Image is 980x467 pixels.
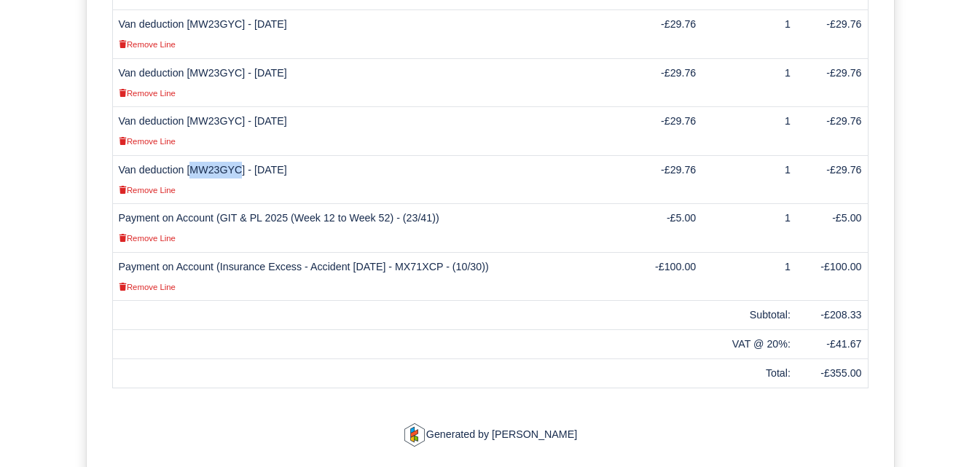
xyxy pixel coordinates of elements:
[112,204,628,253] td: Payment on Account (GIT & PL 2025 (Week 12 to Week 52) - (23/41))
[702,204,796,253] td: 1
[702,10,796,59] td: 1
[796,10,868,59] td: -£29.76
[628,252,702,301] td: -£100.00
[112,155,628,204] td: Van deduction [MW23GYC] - [DATE]
[796,107,868,156] td: -£29.76
[119,137,176,146] small: Remove Line
[112,107,628,156] td: Van deduction [MW23GYC] - [DATE]
[796,155,868,204] td: -£29.76
[628,58,702,107] td: -£29.76
[119,87,176,98] a: Remove Line
[119,38,176,50] a: Remove Line
[119,280,176,292] a: Remove Line
[119,184,176,195] a: Remove Line
[796,301,868,330] td: -£208.33
[796,204,868,253] td: -£5.00
[796,252,868,301] td: -£100.00
[112,252,628,301] td: Payment on Account (Insurance Excess - Accident [DATE] - MX71XCP - (10/30))
[119,232,176,243] a: Remove Line
[628,204,702,253] td: -£5.00
[119,283,176,291] small: Remove Line
[796,58,868,107] td: -£29.76
[702,58,796,107] td: 1
[702,358,796,388] td: Total:
[907,397,980,467] iframe: Chat Widget
[702,107,796,156] td: 1
[119,186,176,195] small: Remove Line
[702,252,796,301] td: 1
[702,330,796,359] td: VAT @ 20%:
[112,423,869,447] p: Generated by [PERSON_NAME]
[119,89,176,98] small: Remove Line
[702,155,796,204] td: 1
[702,301,796,330] td: Subtotal:
[119,234,176,243] small: Remove Line
[119,40,176,49] small: Remove Line
[628,10,702,59] td: -£29.76
[796,358,868,388] td: -£355.00
[628,107,702,156] td: -£29.76
[796,330,868,359] td: -£41.67
[112,58,628,107] td: Van deduction [MW23GYC] - [DATE]
[112,10,628,59] td: Van deduction [MW23GYC] - [DATE]
[119,135,176,146] a: Remove Line
[628,155,702,204] td: -£29.76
